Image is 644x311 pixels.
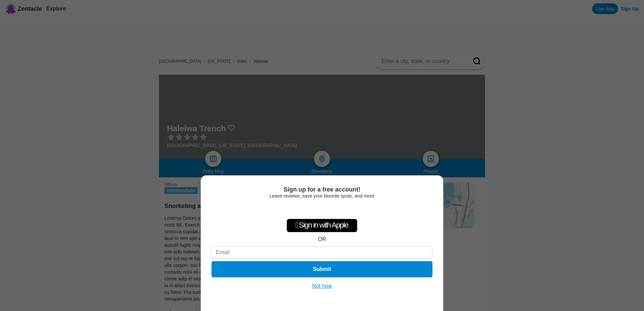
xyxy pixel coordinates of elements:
div: OR [318,236,326,242]
div: Leave reviews, save your favorite spots, and more [212,193,432,199]
div: Sign in with Apple [287,219,357,232]
iframe: Sign in with Google Button [288,202,356,217]
button: Not now [310,283,334,289]
input: Email [212,246,432,258]
button: Submit [212,261,432,277]
div: Sign up for a free account! [212,186,432,193]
